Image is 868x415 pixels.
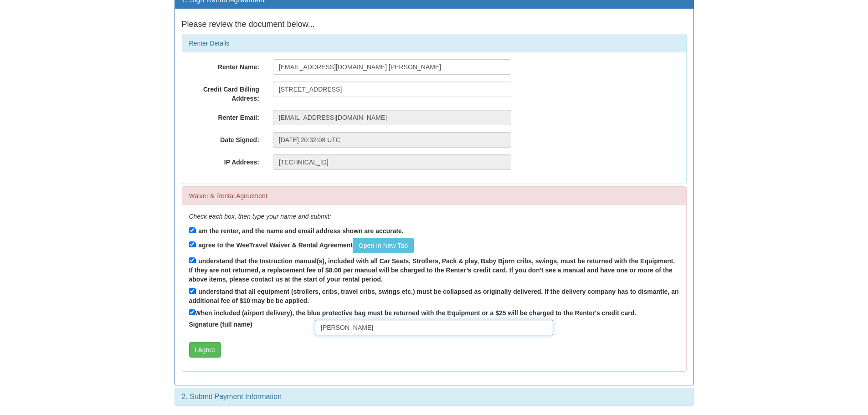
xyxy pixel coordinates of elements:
[189,288,195,294] input: I understand that all equipment (strollers, cribs, travel cribs, swings etc.) must be collapsed a...
[189,227,195,233] input: I am the renter, and the name and email address shown are accurate.
[189,256,679,284] label: I understand that the Instruction manual(s), included with all Car Seats, Strollers, Pack & play,...
[182,110,266,122] label: Renter Email:
[353,238,414,253] a: Open In New Tab
[189,225,404,236] label: I am the renter, and the name and email address shown are accurate.
[182,20,687,29] h4: Please review the document below...
[189,213,331,220] em: Check each box, then type your name and submit:
[182,320,308,329] label: Signature (full name)
[182,59,266,72] label: Renter Name:
[189,238,414,253] label: I agree to the WeeTravel Waiver & Rental Agreement
[182,82,266,103] label: Credit Card Billing Address:
[182,393,687,401] h3: 2. Submit Payment Information
[189,257,195,263] input: I understand that the Instruction manual(s), included with all Car Seats, Strollers, Pack & play,...
[182,132,266,144] label: Date Signed:
[189,342,221,358] button: I Agree
[315,320,553,335] input: Full Name
[189,241,195,247] input: I agree to the WeeTravel Waiver & Rental AgreementOpen In New Tab
[189,309,195,315] input: When included (airport delivery), the blue protective bag must be returned with the Equipment or ...
[189,286,679,305] label: I understand that all equipment (strollers, cribs, travel cribs, swings etc.) must be collapsed a...
[182,34,686,52] div: Renter Details
[189,307,637,318] label: When included (airport delivery), the blue protective bag must be returned with the Equipment or ...
[182,154,266,167] label: IP Address:
[182,187,686,205] div: Waiver & Rental Agreement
